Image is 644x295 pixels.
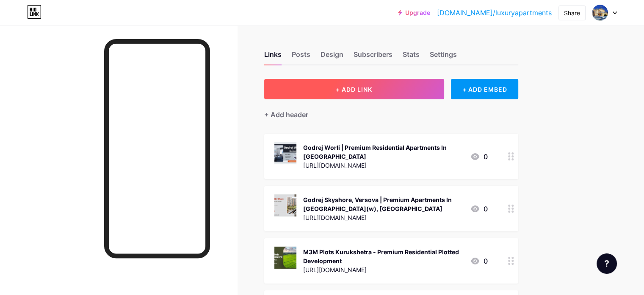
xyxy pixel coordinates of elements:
div: Posts [292,49,310,65]
div: + Add header [264,110,308,120]
a: Upgrade [398,9,430,16]
div: Links [264,49,282,65]
div: Design [321,49,343,65]
div: [URL][DOMAIN_NAME] [303,265,463,274]
div: [URL][DOMAIN_NAME] [303,161,463,170]
div: Godrej Skyshore, Versova | Premium Apartments In [GEOGRAPHIC_DATA](w), [GEOGRAPHIC_DATA] [303,195,463,213]
button: + ADD LINK [264,79,444,99]
div: Stats [403,49,420,65]
div: Settings [430,49,457,65]
div: 0 [470,152,488,162]
div: 0 [470,256,488,266]
div: Share [564,8,580,17]
div: Subscribers [354,49,392,65]
img: M3M Plots Kurukshetra - Premium Residential Plotted Development [274,247,296,269]
img: luxuryapartments [592,5,608,21]
img: Godrej Worli | Premium Residential Apartments In Mumbai [274,142,296,164]
div: Godrej Worli | Premium Residential Apartments In [GEOGRAPHIC_DATA] [303,143,463,161]
img: Godrej Skyshore, Versova | Premium Apartments In Andheri(w), Mumbai [274,194,296,216]
div: + ADD EMBED [451,79,518,99]
span: + ADD LINK [336,86,372,93]
div: M3M Plots Kurukshetra - Premium Residential Plotted Development [303,247,463,265]
a: [DOMAIN_NAME]/luxuryapartments [437,8,552,18]
div: 0 [470,204,488,214]
div: [URL][DOMAIN_NAME] [303,213,463,222]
